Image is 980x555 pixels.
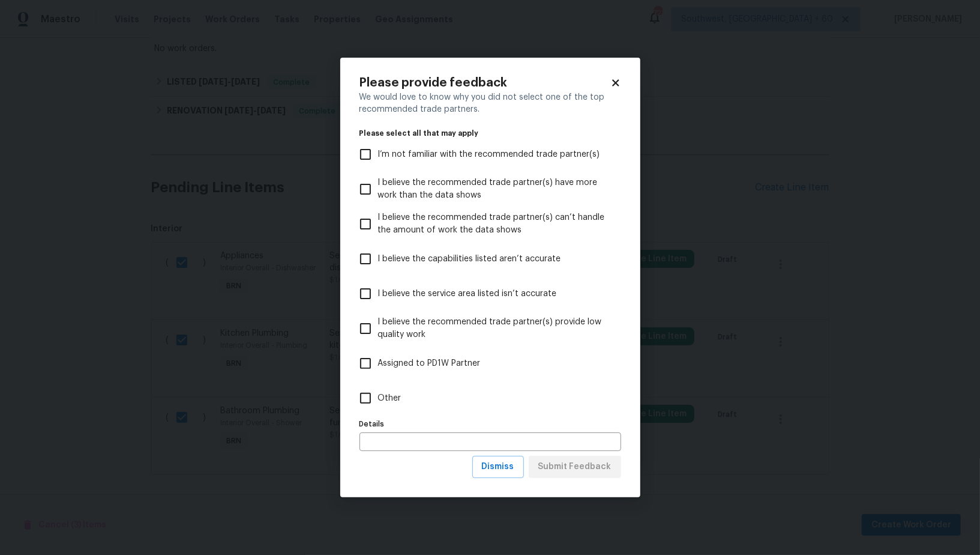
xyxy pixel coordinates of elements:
span: I believe the recommended trade partner(s) have more work than the data shows [378,177,612,202]
label: Details [359,420,621,428]
span: I believe the capabilities listed aren’t accurate [378,253,561,265]
span: I’m not familiar with the recommended trade partner(s) [378,148,600,161]
span: I believe the service area listed isn’t accurate [378,288,557,300]
span: Assigned to PD1W Partner [378,357,481,370]
div: We would love to know why you did not select one of the top recommended trade partners. [359,91,621,115]
button: Dismiss [472,456,524,478]
span: Dismiss [482,459,514,475]
span: I believe the recommended trade partner(s) provide low quality work [378,316,612,341]
h2: Please provide feedback [359,77,610,89]
span: I believe the recommended trade partner(s) can’t handle the amount of work the data shows [378,211,612,237]
span: Other [378,392,401,405]
legend: Please select all that may apply [359,130,621,137]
